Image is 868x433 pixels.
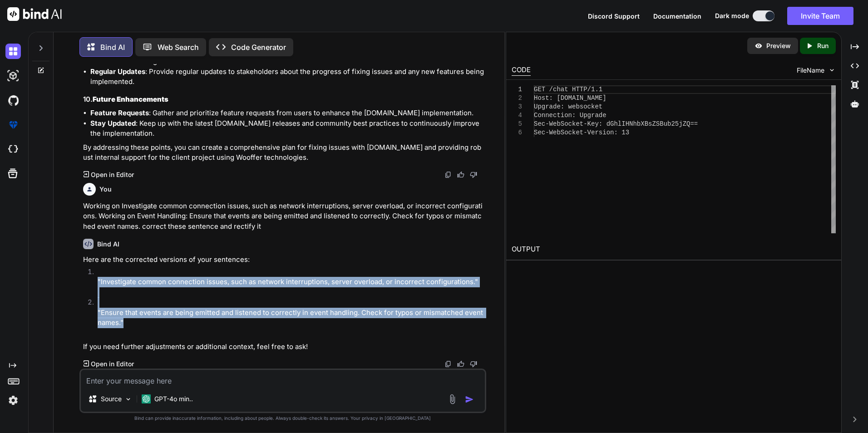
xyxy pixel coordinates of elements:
[588,12,640,20] span: Discord Support
[83,94,484,105] h3: 10.
[457,171,464,178] img: like
[506,239,841,260] h2: OUTPUT
[98,308,484,328] p: "Ensure that events are being emitted and listened to correctly in event handling. Check for typo...
[83,143,484,163] p: By addressing these points, you can create a comprehensive plan for fixing issues with [DOMAIN_NA...
[444,171,452,178] img: copy
[444,360,452,368] img: copy
[5,44,21,59] img: darkChat
[158,42,199,53] p: Web Search
[142,394,151,403] img: GPT-4o mini
[588,11,640,21] button: Discord Support
[124,395,132,403] img: Pick Models
[83,201,484,232] p: Working on Investigate common connection issues, such as network interruptions, server overload, ...
[512,94,522,103] div: 2
[512,111,522,120] div: 4
[653,11,701,21] button: Documentation
[231,42,286,53] p: Code Generator
[534,112,607,119] span: Connection: Upgrade
[91,359,134,369] p: Open in Editor
[534,86,602,93] span: GET /chat HTTP/1.1
[766,41,791,50] p: Preview
[98,277,484,287] p: "Investigate common connection issues, such as network interruptions, server overload, or incorre...
[512,85,522,94] div: 1
[5,142,21,157] img: cloudideIcon
[5,393,21,408] img: settings
[534,129,629,136] span: Sec-WebSocket-Version: 13
[470,171,477,178] img: dislike
[457,360,464,368] img: like
[154,394,193,403] p: GPT-4o min..
[534,94,607,102] span: Host: [DOMAIN_NAME]
[512,128,522,137] div: 6
[99,185,112,194] h6: You
[715,11,749,20] span: Dark mode
[447,394,458,404] img: attachment
[828,66,836,74] img: chevron down
[512,65,531,76] div: CODE
[817,41,829,50] p: Run
[5,93,21,108] img: githubDark
[90,108,484,118] li: : Gather and prioritize feature requests from users to enhance the [DOMAIN_NAME] implementation.
[79,415,486,422] p: Bind can provide inaccurate information, including about people. Always double-check its answers....
[7,7,62,21] img: Bind AI
[5,117,21,133] img: premium
[90,67,145,76] strong: Regular Updates
[465,395,474,404] img: icon
[93,95,168,103] strong: Future Enhancements
[534,120,698,128] span: Sec-WebSocket-Key: dGhlIHNhbXBsZSBub25jZQ==
[755,42,763,50] img: preview
[797,66,824,75] span: FileName
[90,108,149,117] strong: Feature Requests
[653,12,701,20] span: Documentation
[5,68,21,84] img: darkAi-studio
[100,42,125,53] p: Bind AI
[512,103,522,111] div: 3
[787,7,853,25] button: Invite Team
[83,342,484,352] p: If you need further adjustments or additional context, feel free to ask!
[83,255,484,265] p: Here are the corrected versions of your sentences:
[512,120,522,128] div: 5
[534,103,602,110] span: Upgrade: websocket
[90,119,136,128] strong: Stay Updated
[97,240,119,249] h6: Bind AI
[470,360,477,368] img: dislike
[90,118,484,139] li: : Keep up with the latest [DOMAIN_NAME] releases and community best practices to continuously imp...
[91,170,134,179] p: Open in Editor
[90,67,484,87] li: : Provide regular updates to stakeholders about the progress of fixing issues and any new feature...
[101,394,122,403] p: Source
